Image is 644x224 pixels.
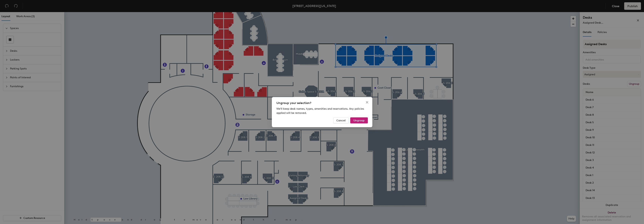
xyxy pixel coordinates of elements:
[350,117,368,123] button: Ungroup
[336,119,346,122] span: Cancel
[353,119,365,122] span: Ungroup
[333,117,349,123] button: Cancel
[366,101,369,104] span: close
[364,101,370,104] span: Close
[364,99,370,105] button: Close
[276,107,364,115] span: We'll keep desk names, types, amenities and reservations. Any policies applied will be removed.
[276,101,368,105] div: Ungroup your selection?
